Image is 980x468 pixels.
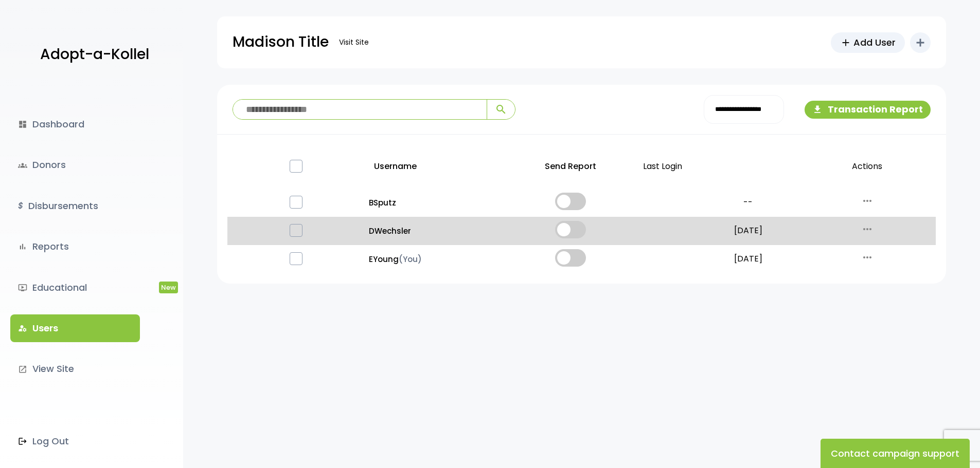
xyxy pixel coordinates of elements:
[18,120,27,129] i: dashboard
[803,149,932,184] p: Actions
[10,192,140,220] a: $Disbursements
[369,196,498,210] a: BSputz
[159,282,178,293] span: New
[910,32,931,53] button: add
[10,274,140,302] a: ondemand_videoEducationalNew
[10,233,140,260] a: bar_chartReports
[374,160,417,172] span: Username
[233,29,329,55] p: Madison Title
[18,365,27,374] i: launch
[369,224,498,238] a: DWechsler
[487,100,515,119] button: search
[702,252,794,267] p: [DATE]
[18,199,23,214] i: $
[18,242,27,251] i: bar_chart
[821,439,970,468] button: Contact campaign support
[861,195,874,207] i: more_horiz
[369,252,498,266] p: EYoung
[861,223,874,235] i: more_horiz
[914,36,926,49] i: add
[10,314,140,342] a: manage_accountsUsers
[18,283,27,292] i: ondemand_video
[369,252,498,266] a: EYoung(You)
[10,427,140,455] a: Log Out
[334,32,374,52] a: Visit Site
[10,355,140,383] a: launchView Site
[18,161,27,170] span: groups
[643,160,682,172] span: Last Login
[18,324,27,333] i: manage_accounts
[805,101,931,119] button: file_downloadTransaction Report
[812,104,823,115] i: file_download
[853,35,896,49] span: Add User
[702,223,794,238] p: [DATE]
[495,103,507,116] span: search
[35,30,149,80] a: Adopt-a-Kollel
[861,251,874,264] i: more_horiz
[702,195,794,210] p: --
[840,37,851,48] span: add
[506,149,635,184] p: Send Report
[40,42,149,67] p: Adopt-a-Kollel
[831,32,905,53] a: addAdd User
[399,254,422,265] span: (You)
[10,151,140,179] a: groupsDonors
[10,110,140,138] a: dashboardDashboard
